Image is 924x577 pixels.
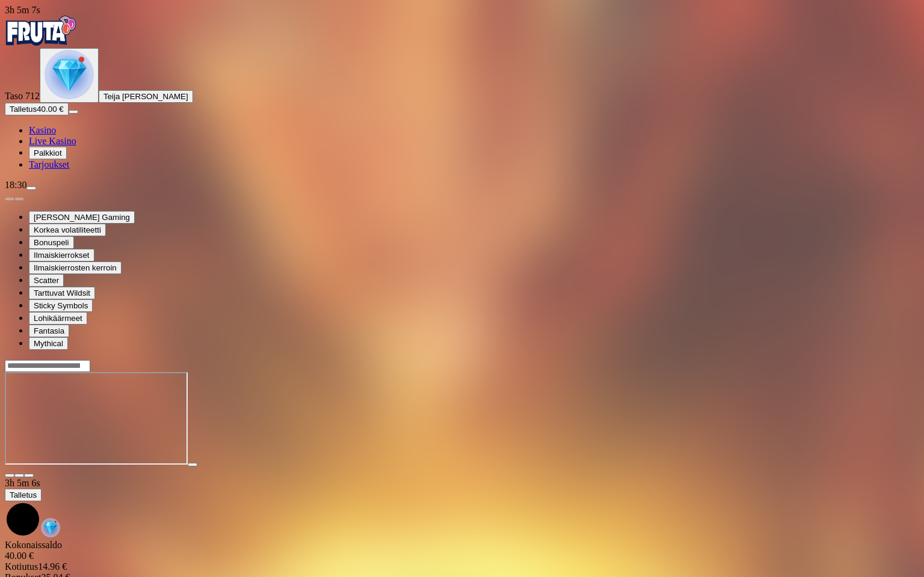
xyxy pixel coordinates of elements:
[5,474,14,477] button: close icon
[29,136,76,146] a: Live Kasino
[34,213,130,222] span: [PERSON_NAME] Gaming
[24,474,34,477] button: fullscreen-exit icon
[29,325,69,337] button: Fantasia
[5,16,919,170] nav: Primary
[34,225,101,234] span: Korkea volatiliteetti
[29,224,106,236] button: Korkea volatiliteetti
[29,337,68,350] button: Mythical
[69,110,78,114] button: menu
[5,561,38,572] span: Kotiutus
[34,263,117,272] span: Ilmaiskierrosten kerroin
[29,287,95,299] button: Tarttuvat Wildsit
[5,540,919,561] div: Kokonaissaldo
[34,288,90,298] span: Tarttuvat Wildsit
[34,314,82,323] span: Lohikäärmeet
[5,125,919,170] nav: Main menu
[40,48,99,103] button: level unlocked
[34,339,63,348] span: Mythical
[5,551,919,561] div: 40.00 €
[5,561,919,572] div: 14.96 €
[5,478,40,488] span: user session time
[29,312,87,325] button: Lohikäärmeet
[29,159,69,169] a: Tarjoukset
[34,276,59,285] span: Scatter
[34,301,88,310] span: Sticky Symbols
[188,463,197,466] button: play icon
[5,37,77,47] a: Fruta
[29,249,94,261] button: Ilmaiskierrokset
[45,50,94,99] img: level unlocked
[29,211,135,224] button: [PERSON_NAME] Gaming
[5,489,42,501] button: Talletus
[103,92,188,101] span: Teija [PERSON_NAME]
[5,360,90,372] input: Search
[5,103,69,115] button: Talletusplus icon40.00 €
[10,490,37,499] span: Talletus
[5,372,188,465] iframe: Cash Spree Dragon
[41,518,60,537] img: reward-icon
[14,474,24,477] button: chevron-down icon
[10,105,37,114] span: Talletus
[34,148,62,157] span: Palkkiot
[5,180,26,190] span: 18:30
[99,90,193,103] button: Teija [PERSON_NAME]
[29,125,56,135] a: Kasino
[29,261,122,274] button: Ilmaiskierrosten kerroin
[5,197,14,201] button: prev slide
[5,5,40,15] span: user session time
[29,299,93,312] button: Sticky Symbols
[5,16,77,46] img: Fruta
[37,105,63,114] span: 40.00 €
[26,186,36,190] button: menu
[29,236,74,249] button: Bonuspeli
[34,251,90,260] span: Ilmaiskierrokset
[14,197,24,201] button: next slide
[34,238,69,247] span: Bonuspeli
[5,478,919,540] div: Game menu
[34,326,64,335] span: Fantasia
[5,91,40,101] span: Taso 712
[29,274,64,287] button: Scatter
[29,147,67,159] button: Palkkiot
